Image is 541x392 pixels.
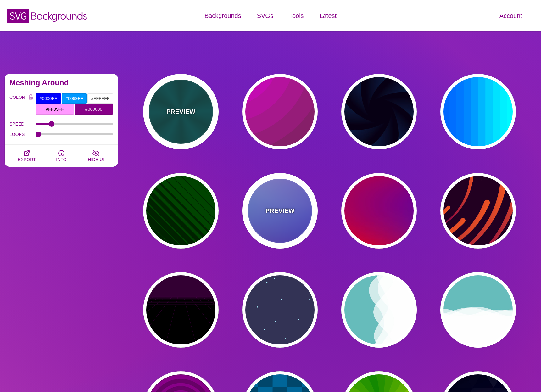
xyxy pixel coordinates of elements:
button: animated gradient that changes to each color of the rainbow [341,173,417,249]
a: Tools [281,6,312,25]
label: LOOPS [9,130,36,138]
button: alternating stripes that get larger and smaller in a ripple pattern [143,173,219,249]
button: horizontal flowing waves animated divider [440,272,516,348]
button: a slow spinning tornado of design elements [440,173,516,249]
h2: Meshing Around [9,80,113,85]
button: a flat 3d-like background animation that looks to the horizon [143,272,219,348]
span: EXPORT [18,157,36,162]
p: PREVIEW [166,107,195,116]
button: Color Lock [26,93,36,102]
button: HIDE UI [79,145,113,167]
button: aperture style background animated to open [341,74,417,149]
button: EXPORT [9,145,44,167]
a: Account [492,6,530,25]
button: PREVIEWanimated blue and pink gradient [242,173,318,249]
label: SPEED [9,120,36,128]
label: COLOR [9,93,26,115]
button: blue colors that transform in a fanning motion [440,74,516,149]
button: PREVIEWgreen rave light effect animated background [143,74,219,149]
a: Latest [312,6,344,25]
a: SVGs [249,6,281,25]
span: INFO [56,157,66,162]
a: Backgrounds [197,6,249,25]
p: PREVIEW [265,206,294,216]
button: dancing particle loopdancing particle loop [242,272,318,348]
button: pink circles in circles pulsating background [242,74,318,149]
button: vertical flowing waves animated divider [341,272,417,348]
span: HIDE UI [88,157,104,162]
button: INFO [44,145,79,167]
